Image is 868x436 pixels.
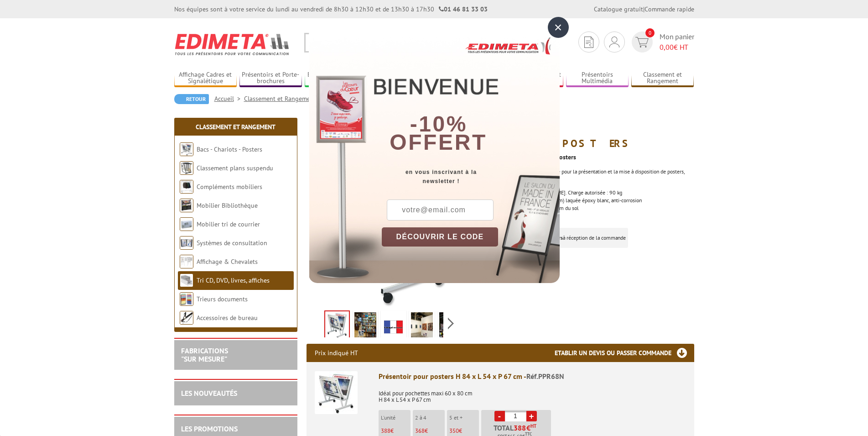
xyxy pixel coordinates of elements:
[382,168,560,186] div: en vous inscrivant à la newsletter !
[390,130,487,154] font: offert
[410,112,468,136] b: -10%
[387,200,494,221] input: votre@email.com
[382,227,499,247] button: DÉCOUVRIR LE CODE
[548,17,569,38] div: ×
